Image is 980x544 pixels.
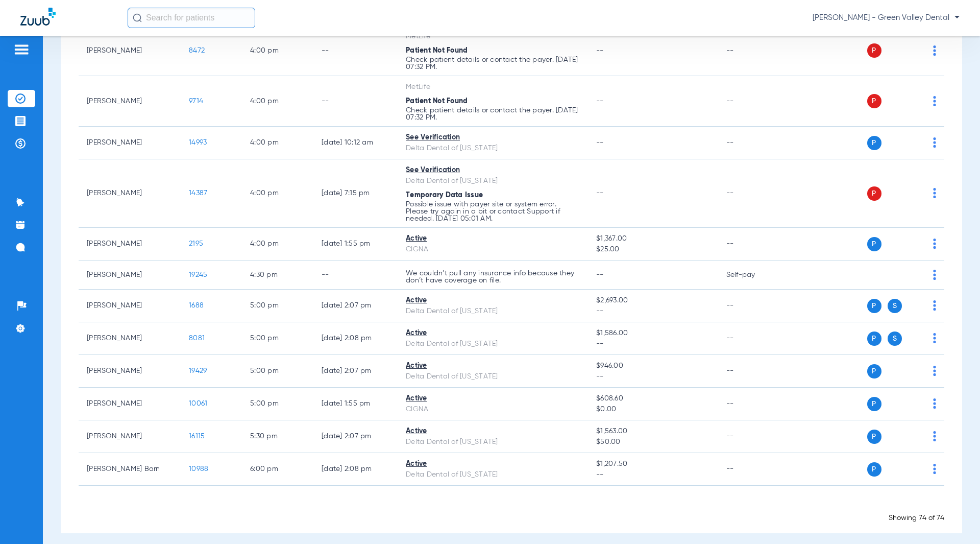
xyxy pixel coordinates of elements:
[867,299,881,313] span: P
[933,300,936,311] img: group-dot-blue.svg
[596,393,709,404] span: $608.60
[242,290,313,322] td: 5:00 PM
[596,469,709,480] span: --
[133,13,142,22] img: Search Icon
[406,295,580,306] div: Active
[406,339,580,349] div: Delta Dental of [US_STATE]
[242,228,313,261] td: 4:00 PM
[313,355,398,388] td: [DATE] 2:07 PM
[189,47,205,54] span: 8472
[718,453,787,486] td: --
[867,94,881,108] span: P
[813,13,960,23] span: [PERSON_NAME] - Green Valley Dental
[189,240,203,247] span: 2195
[933,270,936,280] img: group-dot-blue.svg
[406,201,580,222] p: Possible issue with payer site or system error. Please try again in a bit or contact Support if n...
[596,47,604,54] span: --
[79,420,181,453] td: [PERSON_NAME]
[867,332,881,346] span: P
[406,459,580,469] div: Active
[718,261,787,290] td: Self-pay
[406,165,580,176] div: See Verification
[406,233,580,244] div: Active
[596,98,604,105] span: --
[79,388,181,420] td: [PERSON_NAME]
[313,159,398,228] td: [DATE] 7:15 PM
[867,237,881,251] span: P
[929,495,980,544] iframe: Chat Widget
[313,26,398,76] td: --
[406,47,468,54] span: Patient Not Found
[406,270,580,284] p: We couldn’t pull any insurance info because they don’t have coverage on file.
[406,393,580,404] div: Active
[718,290,787,322] td: --
[596,190,604,197] span: --
[406,328,580,339] div: Active
[933,188,936,198] img: group-dot-blue.svg
[933,45,936,56] img: group-dot-blue.svg
[596,233,709,244] span: $1,367.00
[79,453,181,486] td: [PERSON_NAME] Barn
[718,159,787,228] td: --
[596,459,709,469] span: $1,207.50
[596,339,709,349] span: --
[79,290,181,322] td: [PERSON_NAME]
[933,96,936,106] img: group-dot-blue.svg
[867,364,881,379] span: P
[406,437,580,447] div: Delta Dental of [US_STATE]
[596,306,709,317] span: --
[189,433,205,440] span: 16115
[128,8,255,28] input: Search for patients
[596,371,709,382] span: --
[718,228,787,261] td: --
[867,136,881,150] span: P
[313,388,398,420] td: [DATE] 1:55 PM
[933,464,936,474] img: group-dot-blue.svg
[596,437,709,447] span: $50.00
[189,98,203,105] span: 9714
[596,244,709,255] span: $25.00
[718,388,787,420] td: --
[189,465,208,472] span: 10988
[406,82,580,92] div: MetLife
[313,453,398,486] td: [DATE] 2:08 PM
[889,514,944,522] span: Showing 74 of 74
[867,186,881,201] span: P
[242,388,313,420] td: 5:00 PM
[313,127,398,159] td: [DATE] 10:12 AM
[933,431,936,441] img: group-dot-blue.svg
[189,271,207,278] span: 19245
[313,322,398,355] td: [DATE] 2:08 PM
[406,371,580,382] div: Delta Dental of [US_STATE]
[933,333,936,343] img: group-dot-blue.svg
[718,420,787,453] td: --
[406,98,468,105] span: Patient Not Found
[718,322,787,355] td: --
[867,462,881,477] span: P
[79,261,181,290] td: [PERSON_NAME]
[933,137,936,148] img: group-dot-blue.svg
[20,8,56,26] img: Zuub Logo
[242,355,313,388] td: 5:00 PM
[406,143,580,154] div: Delta Dental of [US_STATE]
[406,426,580,437] div: Active
[79,322,181,355] td: [PERSON_NAME]
[888,332,902,346] span: S
[242,322,313,355] td: 5:00 PM
[189,139,207,146] span: 14993
[596,328,709,339] span: $1,586.00
[13,43,30,56] img: hamburger-icon
[79,26,181,76] td: [PERSON_NAME]
[933,398,936,409] img: group-dot-blue.svg
[596,271,604,278] span: --
[313,76,398,127] td: --
[406,306,580,317] div: Delta Dental of [US_STATE]
[189,367,207,374] span: 19429
[189,302,204,309] span: 1688
[313,290,398,322] td: [DATE] 2:07 PM
[718,76,787,127] td: --
[718,355,787,388] td: --
[242,76,313,127] td: 4:00 PM
[79,355,181,388] td: [PERSON_NAME]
